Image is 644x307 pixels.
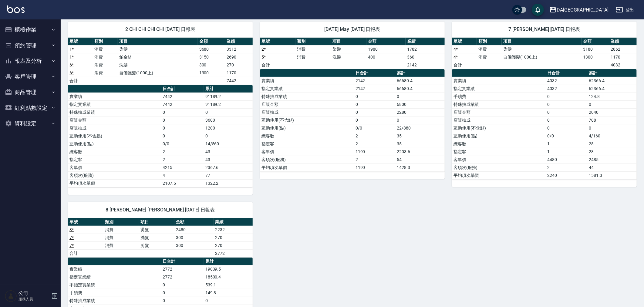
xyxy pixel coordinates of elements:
[587,116,637,124] td: 708
[452,85,546,93] td: 指定實業績
[204,148,253,156] td: 43
[395,132,445,140] td: 35
[204,124,253,132] td: 1200
[225,61,253,69] td: 270
[68,281,161,289] td: 不指定實業績
[546,69,588,77] th: 日合計
[354,156,396,164] td: 2
[587,85,637,93] td: 62366.4
[93,53,118,61] td: 消費
[331,53,366,61] td: 洗髮
[225,45,253,53] td: 3312
[214,234,253,241] td: 270
[161,289,204,297] td: 0
[354,69,396,77] th: 日合計
[68,77,93,85] td: 合計
[354,140,396,148] td: 2
[609,53,637,61] td: 1170
[546,85,588,93] td: 4032
[198,61,225,69] td: 300
[366,38,406,46] th: 金額
[477,45,502,53] td: 消費
[161,281,204,289] td: 0
[354,108,396,116] td: 0
[161,116,204,124] td: 0
[161,164,204,171] td: 4215
[354,132,396,140] td: 2
[118,45,197,53] td: 染髮
[225,38,253,46] th: 業績
[452,69,637,180] table: a dense table
[68,218,253,258] table: a dense table
[174,241,214,249] td: 300
[68,297,161,305] td: 特殊抽成業績
[546,124,588,132] td: 0
[452,148,546,156] td: 指定客
[354,100,396,108] td: 0
[2,53,58,69] button: 報表及分析
[204,116,253,124] td: 3600
[452,77,546,85] td: 實業績
[214,249,253,257] td: 2772
[587,156,637,164] td: 2485
[452,132,546,140] td: 互助使用(點)
[395,148,445,156] td: 2203.6
[161,171,204,179] td: 4
[174,234,214,241] td: 300
[161,124,204,132] td: 0
[452,61,477,69] td: 合計
[452,171,546,179] td: 平均項次單價
[366,53,406,61] td: 400
[260,38,445,69] table: a dense table
[204,164,253,171] td: 2367.6
[546,77,588,85] td: 4032
[452,140,546,148] td: 總客數
[260,108,354,116] td: 店販抽成
[354,124,396,132] td: 0/0
[68,85,253,187] table: a dense table
[267,26,437,32] span: [DATE] May [DATE] 日報表
[2,38,58,53] button: 預約管理
[2,22,58,38] button: 櫃檯作業
[587,140,637,148] td: 28
[7,5,25,13] img: Logo
[587,132,637,140] td: 4/160
[204,85,253,93] th: 累計
[68,164,161,171] td: 客單價
[459,26,629,32] span: 7 [PERSON_NAME] [DATE] 日報表
[68,132,161,140] td: 互助使用(不含點)
[260,85,354,93] td: 指定實業績
[452,124,546,132] td: 互助使用(不含點)
[502,45,582,53] td: 染髮
[477,38,502,46] th: 類別
[406,38,445,46] th: 業績
[204,132,253,140] td: 0
[161,100,204,108] td: 7442
[161,148,204,156] td: 2
[139,241,174,249] td: 剪髮
[68,140,161,148] td: 互助使用(點)
[204,297,253,305] td: 0
[139,234,174,241] td: 洗髮
[260,164,354,171] td: 平均項次單價
[161,273,204,281] td: 2772
[198,38,225,46] th: 金額
[75,207,245,213] span: 8 [PERSON_NAME] [PERSON_NAME] [DATE] 日報表
[452,116,546,124] td: 店販抽成
[502,53,582,61] td: 自備護髮(1000上)
[406,61,445,69] td: 2142
[2,69,58,85] button: 客戶管理
[587,93,637,100] td: 124.8
[395,108,445,116] td: 2280
[260,100,354,108] td: 店販金額
[103,226,139,234] td: 消費
[214,241,253,249] td: 270
[395,77,445,85] td: 66680.4
[204,289,253,297] td: 149.8
[161,85,204,93] th: 日合計
[68,218,103,226] th: 單號
[546,171,588,179] td: 2240
[161,297,204,305] td: 0
[103,241,139,249] td: 消費
[75,26,245,32] span: 2 CHI CHI CHI CHI [DATE] 日報表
